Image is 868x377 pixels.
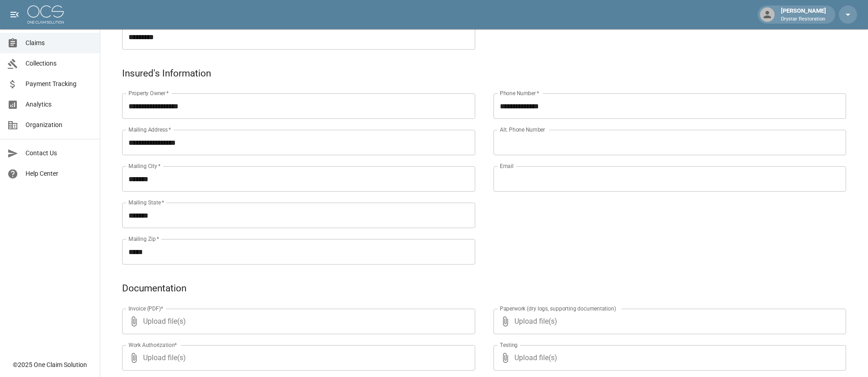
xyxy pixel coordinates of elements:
span: Collections [26,59,92,68]
span: Analytics [26,100,92,109]
label: Mailing State [128,199,164,206]
span: Upload file(s) [514,309,822,334]
span: Claims [26,38,92,48]
span: Upload file(s) [143,345,451,371]
label: Email [500,162,514,170]
button: open drawer [5,5,24,24]
label: Mailing Zip [128,235,159,243]
label: Paperwork (dry logs, supporting documentation) [500,305,616,312]
span: Contact Us [26,148,92,158]
span: Organization [26,120,92,130]
div: [PERSON_NAME] [777,6,830,23]
label: Phone Number [500,89,539,97]
p: Drystar Restoration [781,15,826,23]
div: © 2025 One Claim Solution [13,360,87,369]
label: Work Authorization* [128,341,177,349]
label: Mailing City [128,162,161,170]
span: Help Center [26,169,92,178]
span: Upload file(s) [514,345,822,371]
label: Mailing Address [128,126,171,133]
span: Payment Tracking [26,79,92,89]
img: ocs-logo-white-transparent.png [27,5,64,24]
label: Alt. Phone Number [500,126,545,133]
label: Testing [500,341,518,349]
label: Property Owner [128,89,169,97]
label: Invoice (PDF)* [128,305,164,312]
span: Upload file(s) [143,309,451,334]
